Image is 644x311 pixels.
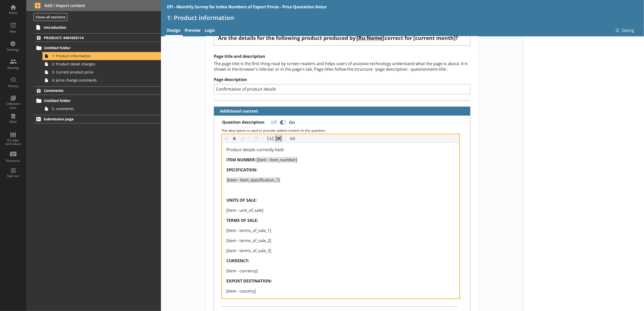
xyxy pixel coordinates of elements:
[44,117,136,121] span: Submission page
[226,288,256,294] span: [item - country]
[44,45,136,50] span: Untitled folder
[203,25,217,36] a: Logic
[44,35,136,40] span: PRODUCT: 0401693114
[52,70,138,74] span: 3: Current product price
[226,208,263,213] span: [item - unit_of_sale]
[42,60,161,68] a: 2: Product detail changes
[35,44,161,52] a: Untitled folder
[4,174,22,178] div: Sign out
[167,14,638,21] h1: 1: Product information
[4,139,22,146] div: Q Codes and values
[385,34,458,41] span: correct for [current month]?
[226,278,272,284] span: EXPORT DESTINATION:
[218,34,356,41] span: Are the details for the following product produced by
[4,48,22,52] div: Settings
[42,105,161,113] a: 5. comments
[37,44,161,84] li: Untitled folder1: Product information2: Product detail changes3: Current product price4: price ch...
[214,77,470,82] label: Page description
[4,120,22,124] div: Data
[226,167,257,173] span: SPECIFICATION:
[222,120,265,125] label: Question description
[4,30,22,34] div: View
[35,3,153,8] span: Add / import content
[42,76,161,84] a: 4: price change comments
[165,25,183,36] a: Design
[226,147,284,152] span: Product details currently held:
[4,159,22,163] div: Shortcuts
[4,84,22,88] div: History
[226,197,257,203] span: UNITS OF SALE:
[257,157,297,163] span: [item - item_number]
[37,97,161,113] li: Untitled folder5. comments
[52,106,138,111] span: 5. comments
[4,11,22,15] div: Home
[216,107,259,116] button: Additional content
[26,33,161,84] li: PRODUCT: 0401693114Untitled folder1: Product information2: Product detail changes3: Current produ...
[34,13,67,21] button: Close all sections
[226,268,258,274] span: [item - currency]
[26,86,161,113] li: CommentsUntitled folder5. comments
[42,52,161,60] a: 1: Product information
[222,128,466,133] p: The description is used to provide added context to the question.
[4,102,22,110] div: Collection Lists
[267,118,279,127] div: Off
[226,258,249,264] span: CURRENCY:
[52,62,138,66] span: 2: Product detail changes
[214,54,470,59] h2: Page title and description
[44,98,136,103] span: Untitled folder
[35,33,161,42] a: PRODUCT: 0401693114
[35,86,161,95] a: Comments
[214,61,470,72] div: The page title is the first thing read by screen readers and helps users of assistive technology ...
[34,115,161,123] a: Submission page
[52,54,138,58] span: 1: Product information
[226,218,258,223] span: TERMS OF SALE:
[167,4,327,10] div: EPI - Monthly Survey for Index Numbers of Export Prices - Price Quotation Retur
[218,35,466,41] div: Question
[613,26,636,34] span: Saving
[226,238,271,243] span: [item - terms_of_sale_2]
[34,23,161,31] a: Introduction
[226,248,271,253] span: [item - terms_of_sale_3]
[52,78,138,83] span: 4: price change comments
[226,228,271,233] span: [item - terms_of_sale_1]
[42,68,161,76] a: 3: Current product price
[4,66,22,70] div: Sharing
[44,25,136,30] span: Introduction
[183,25,203,36] a: Preview
[356,34,384,41] span: [Ru Name]
[227,177,280,183] span: [item - item_specification_1]
[226,157,256,163] span: ITEM NUMBER:
[35,97,161,105] a: Untitled folder
[287,118,299,127] div: On
[44,88,136,93] span: Comments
